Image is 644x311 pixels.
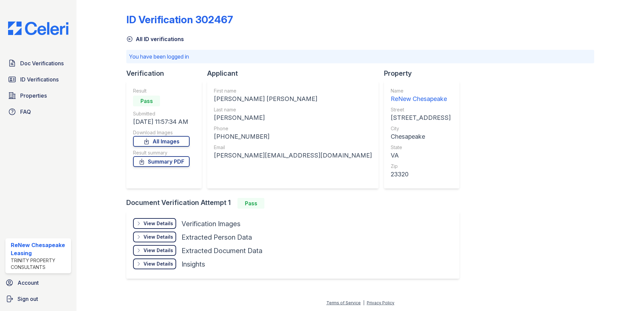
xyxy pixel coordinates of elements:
div: VA [391,151,451,160]
div: Download Images [133,129,190,136]
a: Account [3,276,74,289]
a: Terms of Service [326,300,361,305]
div: Result summary [133,149,190,156]
span: FAQ [20,108,31,116]
div: 23320 [391,170,451,179]
a: Privacy Policy [367,300,394,305]
span: ID Verifications [20,75,59,83]
div: Property [384,69,465,78]
span: Sign out [18,295,38,303]
div: ID Verification 302467 [126,13,233,26]
div: Verification Images [182,219,240,229]
img: CE_Logo_Blue-a8612792a0a2168367f1c8372b55b34899dd931a85d93a1a3d3e32e68fde9ad4.png [3,22,74,35]
div: View Details [143,261,173,267]
a: All ID verifications [126,35,184,43]
div: City [391,125,451,132]
div: [PERSON_NAME] [214,113,372,123]
div: First name [214,88,372,94]
div: | [363,300,364,305]
div: Extracted Document Data [182,246,262,255]
div: Insights [182,260,205,269]
div: View Details [143,234,173,240]
div: Chesapeake [391,132,451,141]
div: Document Verification Attempt 1 [126,198,465,209]
span: Account [18,279,39,287]
a: Sign out [3,292,74,306]
div: ReNew Chesapeake [391,94,451,104]
p: You have been logged in [129,53,591,61]
div: Name [391,88,451,94]
div: View Details [143,220,173,227]
div: Verification [126,69,207,78]
div: [DATE] 11:57:34 AM [133,117,190,127]
div: Street [391,106,451,113]
div: Result [133,88,190,94]
div: Trinity Property Consultants [11,257,68,271]
a: Name ReNew Chesapeake [391,88,451,104]
div: Zip [391,163,451,170]
span: Doc Verifications [20,59,64,67]
a: FAQ [5,105,71,118]
div: [PHONE_NUMBER] [214,132,372,141]
a: ID Verifications [5,73,71,86]
a: Summary PDF [133,156,190,167]
div: Email [214,144,372,151]
div: Phone [214,125,372,132]
div: Extracted Person Data [182,233,252,242]
div: Last name [214,106,372,113]
div: [STREET_ADDRESS] [391,113,451,123]
div: Submitted [133,110,190,117]
a: Properties [5,89,71,102]
div: Applicant [207,69,384,78]
div: State [391,144,451,151]
a: Doc Verifications [5,57,71,70]
div: Pass [133,96,160,106]
div: [PERSON_NAME][EMAIL_ADDRESS][DOMAIN_NAME] [214,151,372,160]
span: Properties [20,92,47,100]
a: All Images [133,136,190,147]
div: View Details [143,247,173,254]
div: Pass [237,198,264,209]
div: ReNew Chesapeake Leasing [11,241,68,257]
div: [PERSON_NAME] [PERSON_NAME] [214,94,372,104]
